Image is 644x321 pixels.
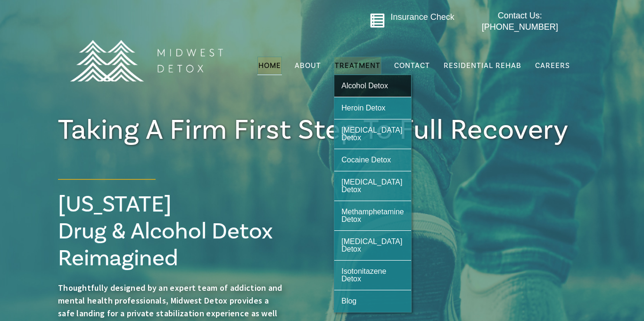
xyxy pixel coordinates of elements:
a: Cocaine Detox [334,149,411,171]
span: Taking a firm First Step To full Recovery [58,112,569,148]
span: Isotonitazene Detox [341,267,386,283]
span: Heroin Detox [341,104,385,112]
span: Alcohol Detox [341,82,388,90]
span: Careers [535,61,570,70]
span: [MEDICAL_DATA] Detox [341,237,402,253]
a: About [294,57,322,75]
a: Alcohol Detox [334,75,411,97]
a: Heroin Detox [334,97,411,119]
a: Go to midwestdetox.com/message-form-page/ [370,13,385,32]
span: About [295,62,321,69]
a: Contact [393,57,431,75]
a: [MEDICAL_DATA] Detox [334,231,411,260]
span: [MEDICAL_DATA] Detox [341,178,402,194]
a: Blog [334,290,411,312]
a: Contact Us: [PHONE_NUMBER] [463,10,577,33]
a: Treatment [334,57,381,75]
img: MD Logo Horitzontal white-01 (1) (1) [64,19,229,102]
span: [US_STATE] Drug & Alcohol Detox Reimagined [58,190,273,273]
a: Methamphetamine Detox [334,201,411,230]
span: Blog [341,297,356,305]
span: Home [258,61,281,70]
a: Careers [534,57,571,75]
span: Contact [394,62,430,69]
a: Isotonitazene Detox [334,261,411,290]
span: Residential Rehab [444,61,521,70]
span: [MEDICAL_DATA] Detox [341,126,402,142]
span: Treatment [335,62,380,69]
span: Cocaine Detox [341,156,391,164]
a: Insurance Check [391,12,454,22]
a: Residential Rehab [443,57,522,75]
a: [MEDICAL_DATA] Detox [334,171,411,201]
a: [MEDICAL_DATA] Detox [334,119,411,149]
a: Home [257,57,282,75]
span: Methamphetamine Detox [341,208,404,223]
span: Contact Us: [PHONE_NUMBER] [482,11,558,31]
